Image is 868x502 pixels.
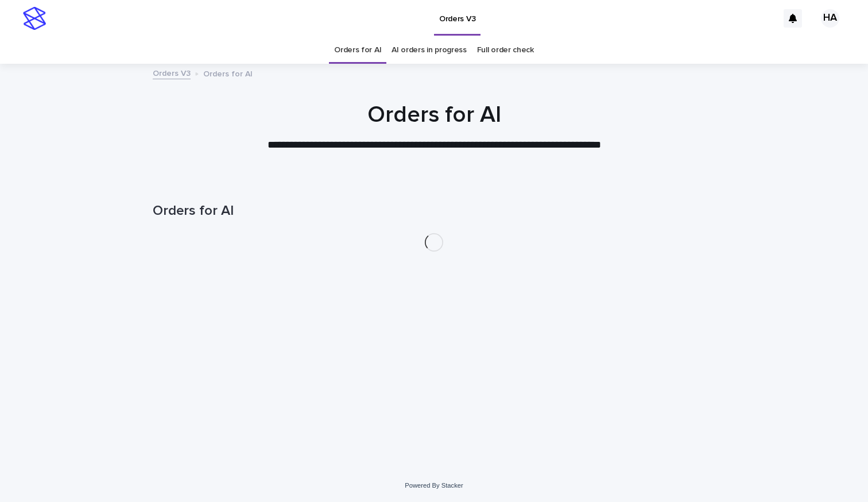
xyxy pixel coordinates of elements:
p: Orders for AI [203,67,253,79]
h1: Orders for AI [153,101,715,129]
img: stacker-logo-s-only.png [23,7,46,30]
a: AI orders in progress [392,37,467,64]
a: Powered By Stacker [405,482,463,489]
h1: Orders for AI [153,203,715,219]
div: HA [821,9,839,28]
a: Orders for AI [334,37,381,64]
a: Orders V3 [153,66,191,79]
a: Full order check [477,37,534,64]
